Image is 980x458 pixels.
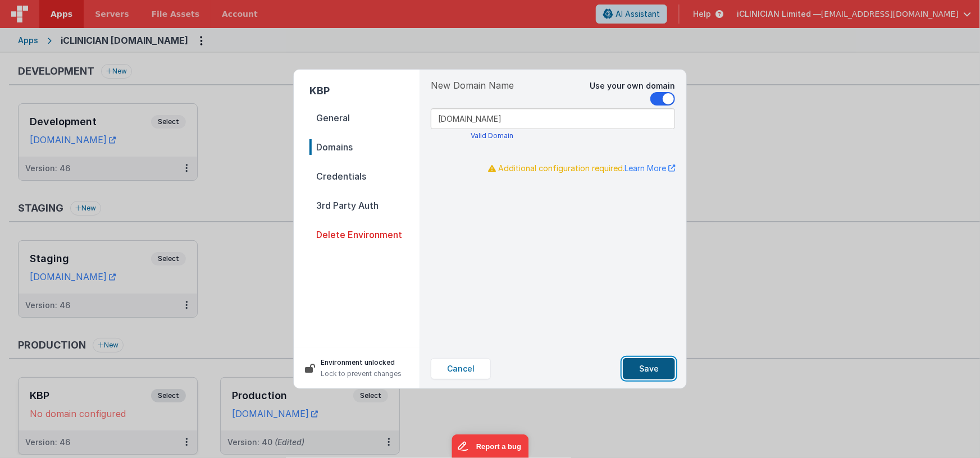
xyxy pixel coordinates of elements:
[321,357,402,368] p: Environment unlocked
[625,163,675,173] a: Learn More
[309,198,420,213] span: 3rd Party Auth
[309,227,420,242] span: Delete Environment
[431,108,675,129] input: myapp.example.com
[431,358,491,379] button: Cancel
[431,131,553,140] div: Valid Domain
[321,368,402,379] p: Lock to prevent changes
[309,168,420,184] span: Credentials
[309,110,420,126] span: General
[309,139,420,155] span: Domains
[452,434,528,458] iframe: Marker.io feedback button
[431,79,590,106] span: New Domain Name
[431,162,675,174] p: Additional configuration required.
[309,83,420,99] h2: KBP
[623,358,675,379] button: Save
[590,81,675,90] span: Use your own domain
